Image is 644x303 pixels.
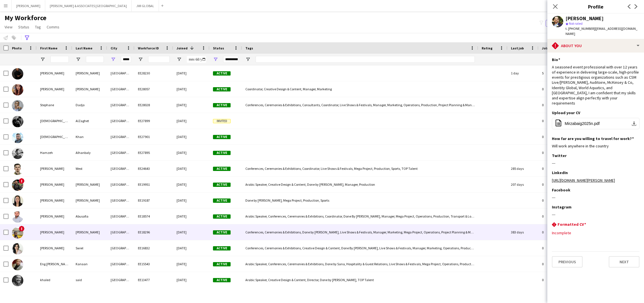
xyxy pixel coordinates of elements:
div: [PERSON_NAME] [72,81,107,97]
span: Active [213,214,231,219]
input: Tags Filter Input [256,56,475,63]
div: Dadjo [72,97,107,113]
div: 0 [539,240,585,256]
div: [PERSON_NAME] [37,193,72,208]
div: [PERSON_NAME] [72,65,107,81]
a: Status [16,23,32,31]
h3: Profile [547,3,644,10]
div: [GEOGRAPHIC_DATA] [107,272,134,288]
div: 285 days [508,161,539,176]
div: Abusafia [72,208,107,224]
div: [DATE] [173,208,210,224]
div: [PERSON_NAME] [566,16,604,21]
div: [PERSON_NAME] [37,224,72,240]
span: Last job [511,46,524,50]
img: Pamela Joy Samson [12,195,23,207]
div: Arabic Speaker, Creative Design & Content, Director, Done by [PERSON_NAME], TOP Talent [242,272,478,288]
div: EE19951 [134,177,173,192]
span: Rating [482,46,492,50]
span: Tag [35,24,41,30]
div: --- [552,160,639,166]
div: Conferences, Ceremonies & Exhibitions, Coordinator, Live Shows & Festivals, Mega Project, Product... [242,161,478,176]
span: Not rated [569,21,583,26]
div: [GEOGRAPHIC_DATA] [107,208,134,224]
img: Stephane Dadjo [12,100,23,111]
span: Status [213,46,224,50]
div: [GEOGRAPHIC_DATA] [107,193,134,208]
div: West [72,161,107,176]
button: Previous [552,256,583,268]
span: Active [213,135,231,139]
span: Status [18,24,29,30]
div: Hamzeh [37,145,72,160]
img: Noel Thompson [12,68,23,80]
div: 207 days [508,177,539,192]
div: [DATE] [173,240,210,256]
div: About you [547,39,644,53]
div: 0 [539,81,585,97]
img: Cameron West [12,164,23,175]
div: [PERSON_NAME] [37,161,72,176]
div: [GEOGRAPHIC_DATA] [107,145,134,160]
div: 0 [539,193,585,208]
button: Mirzabaig2025n.pdf [552,118,639,129]
div: Coordinator, Creative Design & Content, Manager, Marketing [242,81,478,97]
div: 0 [539,113,585,129]
div: Kanaan [72,256,107,272]
a: Comms [44,23,62,31]
div: [PERSON_NAME] [72,177,107,192]
div: [GEOGRAPHIC_DATA] [107,81,134,97]
div: Eng.[PERSON_NAME] [37,256,72,272]
img: Varshita Nandagopal [12,84,23,95]
h3: Formatted CV [558,222,586,227]
span: Active [213,183,231,187]
div: Alhanbaly [72,145,107,160]
div: Conferences, Ceremonies & Exhibitions, Creative Design & Content, Done By [PERSON_NAME], Live Sho... [242,240,478,256]
a: [URL][DOMAIN_NAME][PERSON_NAME] [552,178,615,183]
div: 0 [539,129,585,145]
span: ! [19,226,24,231]
div: EE18574 [134,208,173,224]
span: | [EMAIL_ADDRESS][DOMAIN_NAME] [566,26,637,36]
div: 0 [539,224,585,240]
h3: Twitter [552,153,567,158]
div: Incomplete [552,230,639,235]
img: Jasmine Swiel [12,243,23,254]
span: Active [213,71,231,76]
input: First Name Filter Input [50,56,69,63]
input: Joined Filter Input [187,56,206,63]
h3: Bio [552,57,560,62]
span: Active [213,167,231,171]
div: EE16832 [134,240,173,256]
div: Swiel [72,240,107,256]
span: Active [213,103,231,107]
div: Stephane [37,97,72,113]
div: [DATE] [173,129,210,145]
span: Active [213,262,231,266]
div: said [72,272,107,288]
h3: How far are you willing to travel for work? [552,136,634,141]
div: 383 days [508,224,539,240]
div: 0 [539,256,585,272]
span: Active [213,198,231,203]
div: [GEOGRAPHIC_DATA] [107,161,134,176]
div: EE27901 [134,129,173,145]
span: Photo [12,46,22,50]
span: Active [213,87,231,91]
div: Arabic Speaker, Conferences, Ceremonies & Exhibitions, Coordinator, Done By [PERSON_NAME], Manage... [242,208,478,224]
div: EE27899 [134,113,173,129]
div: EE19187 [134,193,173,208]
div: Arabic Speaker, Conferences, Ceremonies & Exhibitions, Done by Sana, Hospitality & Guest Relation... [242,256,478,272]
div: A seasoned event professional with over 12 years of experience in delivering large-scale, high-pr... [552,64,639,106]
div: [DEMOGRAPHIC_DATA] [37,113,72,129]
div: [DATE] [173,177,210,192]
div: 0 [539,161,585,176]
div: 0 [539,208,585,224]
div: [PERSON_NAME] [37,208,72,224]
div: [PERSON_NAME] [72,193,107,208]
span: Tags [245,46,253,50]
input: Last Name Filter Input [86,56,104,63]
div: EE24643 [134,161,173,176]
div: [DATE] [173,97,210,113]
span: Active [213,151,231,155]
